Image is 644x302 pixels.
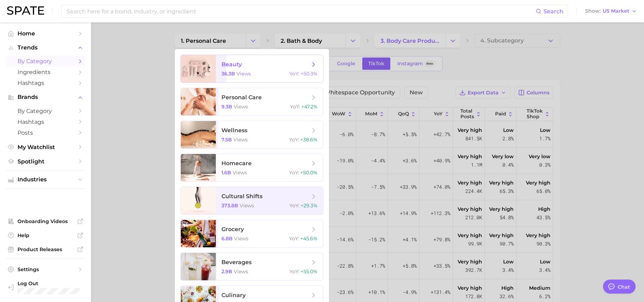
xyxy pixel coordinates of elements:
span: YoY : [289,235,299,242]
span: Trends [18,45,74,51]
span: +55.0% [301,268,317,275]
span: US Market [603,9,629,13]
span: 7.5b [221,136,232,143]
span: Industries [18,176,74,183]
span: cultural shifts [221,193,262,200]
span: views [234,235,248,242]
span: beverages [221,259,252,266]
button: Trends [6,42,85,53]
span: Onboarding Videos [18,218,74,224]
span: 36.3b [221,71,235,77]
a: Home [6,28,85,39]
span: by Category [18,108,74,114]
a: Spotlight [6,156,85,167]
span: My Watchlist [18,144,74,150]
span: +50.3% [301,71,317,77]
span: by Category [18,58,74,65]
span: views [233,136,248,143]
button: Brands [6,92,85,102]
span: Brands [18,94,74,100]
span: 6.8b [221,235,233,242]
span: Hashtags [18,119,74,125]
span: 9.3b [221,103,232,110]
span: Show [585,9,601,13]
button: ShowUS Market [583,7,639,16]
span: beauty [221,61,242,68]
a: My Watchlist [6,142,85,153]
span: homecare [221,160,252,167]
span: personal care [221,94,262,101]
a: Hashtags [6,116,85,127]
a: Posts [6,127,85,138]
span: Help [18,232,74,239]
span: grocery [221,226,244,233]
span: views [240,202,254,209]
span: +45.6% [300,235,317,242]
span: views [234,103,248,110]
a: Settings [6,264,85,275]
a: Hashtags [6,78,85,88]
span: +47.2% [301,103,317,110]
span: Product Releases [18,246,74,253]
a: by Category [6,106,85,116]
span: views [233,169,247,176]
a: by Category [6,56,85,67]
a: Ingredients [6,67,85,78]
span: views [234,268,248,275]
span: Search [543,8,563,15]
span: Settings [18,266,74,273]
span: Ingredients [18,69,74,75]
span: Posts [18,129,74,136]
span: YoY : [290,103,300,110]
a: Onboarding Videos [6,216,85,227]
a: Log out. Currently logged in with e-mail cklemawesch@growve.com. [6,278,85,296]
span: YoY : [289,202,299,209]
a: Help [6,230,85,241]
span: +38.6% [300,136,317,143]
span: 2.9b [221,268,232,275]
input: Search here for a brand, industry, or ingredient [66,5,536,17]
span: 373.8b [221,202,238,209]
span: Home [18,30,74,37]
img: SPATE [7,6,44,15]
span: YoY : [289,71,299,77]
span: YoY : [289,136,299,143]
span: culinary [221,292,246,298]
a: Product Releases [6,244,85,255]
span: +29.3% [301,202,317,209]
span: +50.0% [300,169,317,176]
span: Hashtags [18,80,74,86]
span: wellness [221,127,247,134]
span: YoY : [289,169,299,176]
span: 1.6b [221,169,231,176]
button: Industries [6,174,85,185]
span: Log Out [18,280,86,287]
span: Spotlight [18,158,74,165]
span: YoY : [289,268,299,275]
span: views [237,71,251,77]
